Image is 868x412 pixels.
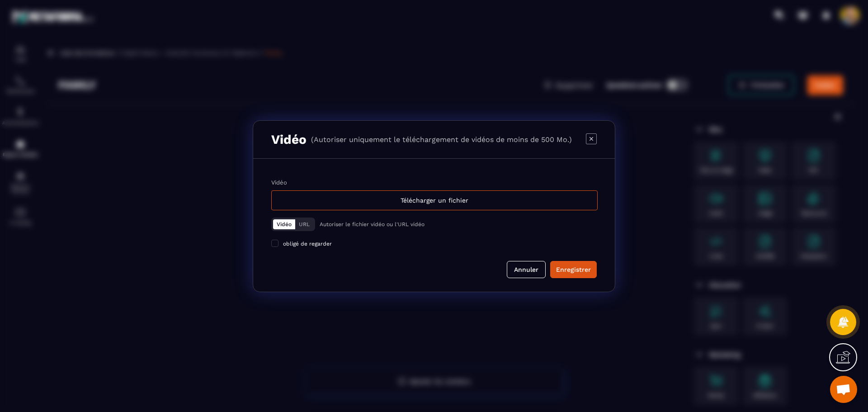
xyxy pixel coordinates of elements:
[271,190,598,210] div: Télécharger un fichier
[556,265,591,274] div: Enregistrer
[507,261,546,278] button: Annuler
[283,241,332,247] span: obligé de regarder
[295,219,313,229] button: URL
[271,132,307,147] h3: Vidéo
[271,179,287,186] label: Vidéo
[550,261,597,278] button: Enregistrer
[273,219,295,229] button: Vidéo
[311,135,572,144] p: (Autoriser uniquement le téléchargement de vidéos de moins de 500 Mo.)
[830,376,857,403] div: Ouvrir le chat
[320,221,425,227] p: Autoriser le fichier vidéo ou l'URL vidéo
